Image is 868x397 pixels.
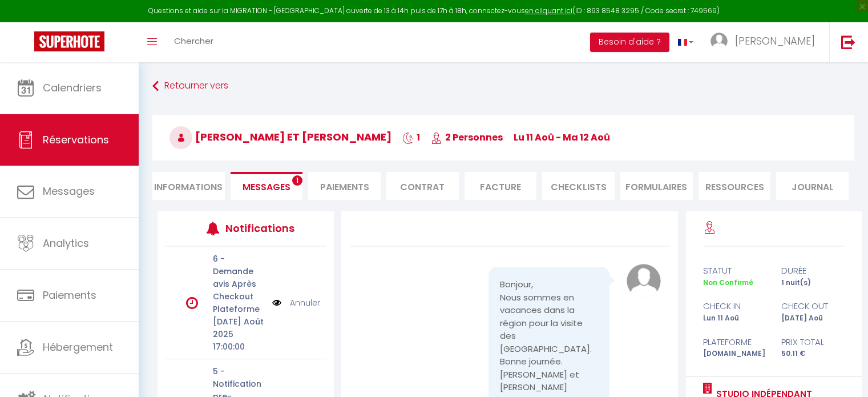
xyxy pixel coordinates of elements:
[43,340,113,354] span: Hébergement
[165,22,222,62] a: Chercher
[290,296,320,309] a: Annuler
[465,172,537,200] li: Facture
[43,236,89,250] span: Analytics
[627,264,661,298] img: avatar.png
[776,172,849,200] li: Journal
[774,313,852,324] div: [DATE] Aoû
[225,215,293,241] h3: Notifications
[696,335,774,349] div: Plateforme
[43,81,102,95] span: Calendriers
[34,31,104,51] img: Super Booking
[696,313,774,324] div: Lun 11 Aoû
[620,172,693,200] li: FORMULAIRES
[774,335,852,349] div: Prix total
[272,296,281,309] img: NO IMAGE
[710,33,728,50] img: ...
[703,278,753,287] span: Non Confirmé
[174,35,213,47] span: Chercher
[774,348,852,359] div: 50.11 €
[590,33,669,52] button: Besoin d'aide ?
[43,288,96,302] span: Paiements
[542,172,615,200] li: CHECKLISTS
[152,172,225,200] li: Informations
[213,252,265,315] p: 6 - Demande avis Après Checkout Plateforme
[696,299,774,313] div: check in
[774,264,852,278] div: durée
[43,133,109,147] span: Réservations
[169,130,391,144] span: [PERSON_NAME] Et [PERSON_NAME]
[431,131,503,144] span: 2 Personnes
[292,175,302,186] span: 1
[699,172,771,200] li: Ressources
[402,131,420,144] span: 1
[696,348,774,359] div: [DOMAIN_NAME]
[43,184,95,198] span: Messages
[774,278,852,288] div: 1 nuit(s)
[702,22,829,62] a: ... [PERSON_NAME]
[841,35,855,49] img: logout
[525,6,572,15] a: en cliquant ici
[514,131,610,144] span: lu 11 Aoû - ma 12 Aoû
[213,315,265,353] p: [DATE] Août 2025 17:00:00
[500,278,598,394] pre: Bonjour, Nous sommes en vacances dans la région pour la visite des [GEOGRAPHIC_DATA]. Bonne journ...
[308,172,381,200] li: Paiements
[735,34,815,48] span: [PERSON_NAME]
[386,172,459,200] li: Contrat
[820,349,868,397] iframe: LiveChat chat widget
[774,299,852,313] div: check out
[243,181,290,194] span: Messages
[152,76,854,97] a: Retourner vers
[696,264,774,278] div: statut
